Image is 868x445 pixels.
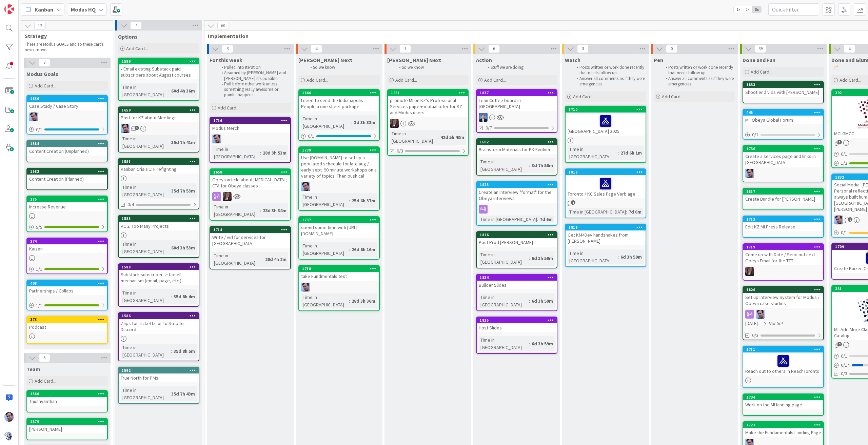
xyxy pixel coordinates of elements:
div: Time in [GEOGRAPHIC_DATA] [479,294,529,308]
img: JB [121,124,130,133]
img: TD [223,192,232,201]
span: : [262,256,263,263]
div: 1825 [480,182,557,187]
div: 1586 [122,313,199,318]
div: Content Creation (Unplanned) [27,147,107,156]
div: 1826Set up Interview System for Modus / Obeya case studies [743,287,823,308]
div: 1736 [746,146,823,151]
div: 1714Write / vid for services for [GEOGRAPHIC_DATA] [210,227,290,248]
div: 26d 6h 16m [350,246,377,253]
span: : [618,253,619,261]
a: 1819Get KM4Dev handshakes from [PERSON_NAME]Time in [GEOGRAPHIC_DATA]:6d 3h 59m [565,224,646,267]
a: 1650Post for KZ about MeetingsJBTime in [GEOGRAPHIC_DATA]:35d 7h 41m [118,106,199,153]
div: JB [299,283,379,291]
span: 5 / 5 [36,224,42,231]
img: JB [212,135,221,143]
div: 375Increase Revenue [27,196,107,211]
div: Time in [GEOGRAPHIC_DATA] [121,83,169,98]
div: 1588Substack subscriber -> Upsell mechanism (email, page, etc.) [119,264,199,285]
div: 1584 [30,141,107,146]
div: Edit KZ MI Press Release [743,222,823,231]
div: Time in [GEOGRAPHIC_DATA] [390,130,438,145]
span: : [529,162,530,169]
div: 1585 [119,216,199,222]
div: 1589 [119,58,199,64]
a: 1585KC 2: Too Many ProjectsTime in [GEOGRAPHIC_DATA]:60d 3h 53m [118,215,199,258]
span: : [169,87,170,95]
div: 1739Use [DOMAIN_NAME] to set up a populated schedule for late aug / early sept. 90 minute worksho... [299,147,379,180]
div: Use [DOMAIN_NAME] to set up a populated schedule for late aug / early sept. 90 minute workshops o... [299,153,379,180]
a: 1718take Fundmentals testJBTime in [GEOGRAPHIC_DATA]:28d 3h 36m [298,265,380,311]
a: 1837Lean Coffee board in [GEOGRAPHIC_DATA]DP0/7 [476,89,557,133]
div: Post Prod [PERSON_NAME] [477,238,557,247]
a: 374Kaizen1/1 [26,238,108,274]
div: 1718take Fundmentals test [299,266,379,281]
div: Time in [GEOGRAPHIC_DATA] [479,158,529,173]
span: : [260,149,261,157]
div: 35d 7h 41m [170,139,197,146]
div: 408 [27,280,107,286]
div: 1651promote MI on KZ's Professional Services page + mutual offer for KZ and Modus users [388,90,468,117]
div: 374Kaizen [27,238,107,253]
span: 0 / 1 [36,126,42,133]
div: Write / vid for services for [GEOGRAPHIC_DATA] [210,233,290,248]
div: 1588 [122,265,199,269]
a: 1739Use [DOMAIN_NAME] to set up a populated schedule for late aug / early sept. 90 minute worksho... [298,146,380,211]
div: Time in [GEOGRAPHIC_DATA] [301,294,349,308]
div: 373 [27,317,107,323]
div: Create a services page and links in [GEOGRAPHIC_DATA]. [743,152,823,167]
div: 3d 7h 58m [530,162,555,169]
div: 1819Get KM4Dev handshakes from [PERSON_NAME] [566,224,646,245]
a: 1736Create a services page and links in [GEOGRAPHIC_DATA].JB [743,145,824,182]
div: Set up Interview System for Modus / Obeya case studies [743,293,823,308]
div: 1582 [27,168,107,175]
span: 0/3 [397,147,403,155]
div: 1737spend some time with [URL][DOMAIN_NAME] [299,217,379,238]
a: 1846I need to send the Indianapolis People a one sheet packageTime in [GEOGRAPHIC_DATA]:3d 3h 38m0/1 [298,89,380,141]
div: 408 [30,281,107,286]
span: 3 [837,140,842,144]
a: 1716Modus MerchJBTime in [GEOGRAPHIC_DATA]:28d 3h 53m [210,117,291,163]
div: 1819 [566,224,646,230]
div: Time in [GEOGRAPHIC_DATA] [568,249,618,264]
div: 1736Create a services page and links in [GEOGRAPHIC_DATA]. [743,146,823,167]
span: Add Card... [307,77,328,83]
div: 60d 3h 53m [170,244,197,251]
span: 2 [848,217,852,222]
span: 0 / 1 [308,133,314,140]
div: 5/5 [27,223,107,231]
div: Shoot end vids with [PERSON_NAME] [743,88,823,97]
a: 1834Builder SlidesTime in [GEOGRAPHIC_DATA]:6d 3h 59m [476,274,557,311]
div: take Fundmentals test [299,272,379,281]
a: 1817Create Bundle for [PERSON_NAME] [743,188,824,210]
a: 1737spend some time with [URL][DOMAIN_NAME]Time in [GEOGRAPHIC_DATA]:26d 6h 16m [298,216,380,260]
span: Add Card... [662,94,684,100]
div: 1586 [119,313,199,319]
img: TD [745,267,754,276]
div: 1/1 [27,265,107,274]
div: 1650 [122,108,199,113]
div: 0/1 [27,125,107,134]
div: spend some time with [URL][DOMAIN_NAME] [299,223,379,238]
div: 1826 [746,287,823,292]
div: KC 2: Too Many Projects [119,222,199,230]
div: 1837 [477,90,557,96]
div: 1658 [210,169,290,175]
span: : [349,246,350,253]
a: 1584Content Creation (Unplanned) [26,140,108,162]
a: 1588Substack subscriber -> Upsell mechanism (email, page, etc.)Time in [GEOGRAPHIC_DATA]:35d 8h 4m [118,263,199,307]
span: : [169,139,170,146]
a: 1714Write / vid for services for [GEOGRAPHIC_DATA]Time in [GEOGRAPHIC_DATA]:28d 4h 2m [210,226,291,269]
img: JB [301,182,310,191]
div: 1719 [746,245,823,249]
div: 375 [27,196,107,202]
div: 6d 3h 59m [619,253,644,261]
div: JB [119,124,199,133]
div: Time in [GEOGRAPHIC_DATA] [121,135,169,150]
div: 1713 [746,217,823,222]
div: 1833Shoot end vids with [PERSON_NAME] [743,82,823,97]
div: Time in [GEOGRAPHIC_DATA] [301,193,349,208]
div: 0/1 [299,132,379,140]
div: 1581 [119,159,199,165]
div: Time in [GEOGRAPHIC_DATA] [212,252,262,267]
